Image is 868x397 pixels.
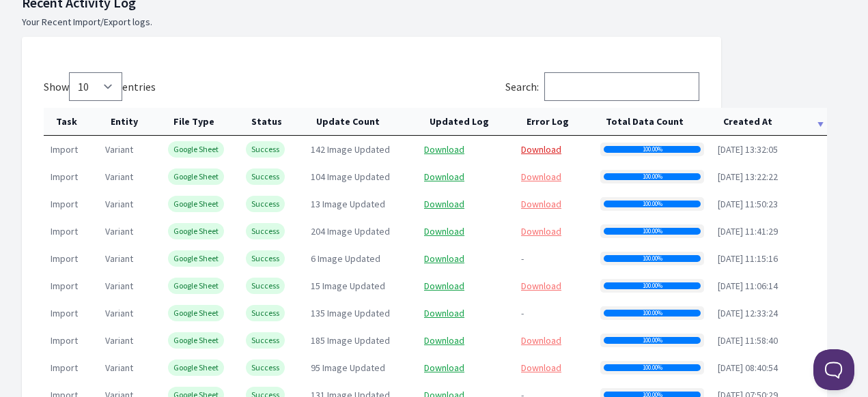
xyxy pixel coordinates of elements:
[246,250,285,267] span: Success
[311,280,385,292] span: 15 Image Updated
[711,299,827,327] td: [DATE] 12:33:24
[311,171,390,183] span: 104 Image Updated
[521,143,561,156] a: Download
[813,349,854,390] iframe: Toggle Customer Support
[168,332,224,349] span: Google Sheet
[44,354,98,381] td: import
[98,136,161,163] td: variant
[168,305,224,321] span: Google Sheet
[44,163,98,190] td: import
[239,108,304,136] th: Status
[98,163,161,190] td: variant
[98,245,161,272] td: variant
[521,280,561,292] a: Download
[246,278,285,294] span: Success
[711,354,827,381] td: [DATE] 08:40:54
[168,278,224,294] span: Google Sheet
[514,108,593,136] th: Error Log
[604,201,701,207] div: 100.00%
[246,196,285,212] span: Success
[44,272,98,299] td: import
[604,364,701,371] div: 100.00%
[168,250,224,267] span: Google Sheet
[604,337,701,344] div: 100.00%
[424,171,464,183] a: Download
[69,72,122,101] select: Showentries
[521,198,561,210] a: Download
[311,362,385,374] span: 95 Image Updated
[98,190,161,218] td: variant
[424,307,464,319] a: Download
[311,143,390,156] span: 142 Image Updated
[246,141,285,158] span: Success
[44,108,98,136] th: Task
[168,196,224,212] span: Google Sheet
[711,327,827,354] td: [DATE] 11:58:40
[168,168,224,185] span: Google Sheet
[98,354,161,381] td: variant
[98,108,161,136] th: Entity
[604,173,701,180] div: 100.00%
[424,198,464,210] a: Download
[44,299,98,327] td: import
[304,108,417,136] th: Update Count
[711,108,827,136] th: Created At: activate to sort column ascending
[44,245,98,272] td: import
[604,146,701,153] div: 100.00%
[311,198,385,210] span: 13 Image Updated
[711,245,827,272] td: [DATE] 11:15:16
[44,80,156,93] label: Show entries
[168,359,224,376] span: Google Sheet
[424,225,464,237] a: Download
[544,72,699,101] input: Search:
[44,218,98,245] td: import
[246,223,285,239] span: Success
[604,282,701,289] div: 100.00%
[424,334,464,347] a: Download
[246,168,285,185] span: Success
[311,307,390,319] span: 135 Image Updated
[98,218,161,245] td: variant
[521,334,561,347] a: Download
[521,362,561,374] a: Download
[417,108,514,136] th: Updated Log
[711,136,827,163] td: [DATE] 13:32:05
[311,225,390,237] span: 204 Image Updated
[44,327,98,354] td: import
[168,223,224,239] span: Google Sheet
[521,225,561,237] a: Download
[604,255,701,262] div: 100.00%
[424,362,464,374] a: Download
[424,280,464,292] a: Download
[711,163,827,190] td: [DATE] 13:22:22
[98,299,161,327] td: variant
[711,272,827,299] td: [DATE] 11:06:14
[246,332,285,349] span: Success
[44,136,98,163] td: import
[246,305,285,321] span: Success
[711,190,827,218] td: [DATE] 11:50:23
[521,252,524,265] span: -
[22,15,846,29] p: Your Recent Import/Export logs.
[161,108,239,136] th: File Type
[711,218,827,245] td: [DATE] 11:41:29
[246,359,285,376] span: Success
[604,228,701,235] div: 100.00%
[98,327,161,354] td: variant
[505,80,699,93] label: Search:
[604,310,701,317] div: 100.00%
[521,171,561,183] a: Download
[424,143,464,156] a: Download
[98,272,161,299] td: variant
[521,307,524,319] span: -
[311,252,380,265] span: 6 Image Updated
[593,108,711,136] th: Total Data Count
[311,334,390,347] span: 185 Image Updated
[44,190,98,218] td: import
[424,252,464,265] a: Download
[168,141,224,158] span: Google Sheet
